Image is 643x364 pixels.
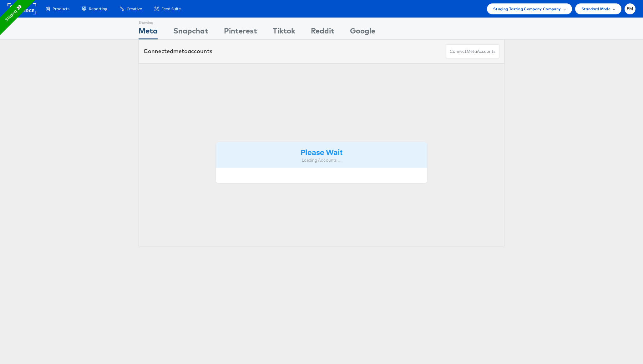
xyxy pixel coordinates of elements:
div: Showing [139,18,158,25]
span: meta [467,48,477,54]
div: Tiktok [273,25,295,39]
span: Feed Suite [161,6,181,12]
span: Staging Testing Company Company [493,6,561,12]
strong: Please Wait [301,147,342,157]
span: FM [627,7,633,11]
span: Products [53,6,69,12]
span: Standard Mode [581,6,610,12]
div: Snapchat [173,25,208,39]
button: ConnectmetaAccounts [446,44,499,58]
div: Google [350,25,375,39]
span: meta [173,48,188,55]
div: Meta [139,25,158,39]
div: Connected accounts [144,47,212,55]
span: Reporting [89,6,107,12]
div: Loading Accounts .... [220,157,423,163]
span: Creative [127,6,142,12]
div: Pinterest [224,25,257,39]
div: Reddit [311,25,334,39]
